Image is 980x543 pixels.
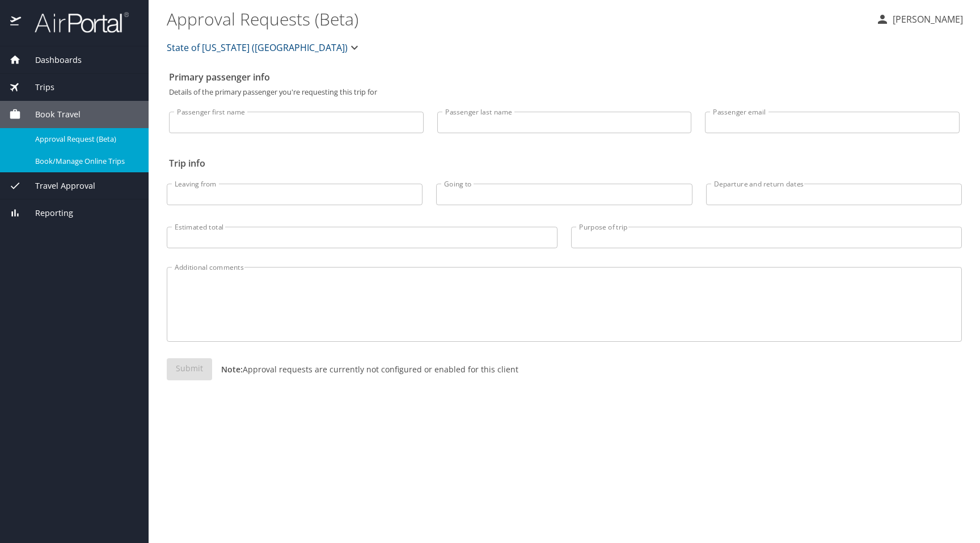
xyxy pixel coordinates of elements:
[21,81,54,94] span: Trips
[22,11,129,33] img: airportal-logo.png
[871,9,968,29] button: [PERSON_NAME]
[167,1,867,36] h1: Approval Requests (Beta)
[10,11,22,33] img: icon-airportal.png
[169,154,960,172] h2: Trip info
[35,134,135,145] span: Approval Request (Beta)
[162,36,366,59] button: State of [US_STATE] ([GEOGRAPHIC_DATA])
[21,54,82,66] span: Dashboards
[21,207,73,219] span: Reporting
[212,363,518,375] p: Approval requests are currently not configured or enabled for this client
[889,12,963,26] p: [PERSON_NAME]
[221,364,243,375] strong: Note:
[35,156,135,167] span: Book/Manage Online Trips
[169,88,960,96] p: Details of the primary passenger you're requesting this trip for
[167,40,348,56] span: State of [US_STATE] ([GEOGRAPHIC_DATA])
[169,68,960,86] h2: Primary passenger info
[21,180,95,192] span: Travel Approval
[21,108,81,121] span: Book Travel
